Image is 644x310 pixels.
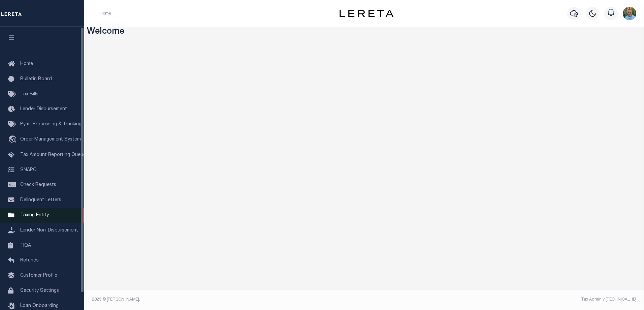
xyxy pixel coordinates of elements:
[87,27,642,37] h3: Welcome
[20,288,59,293] span: Security Settings
[340,10,393,17] img: logo-dark.svg
[87,297,364,303] div: 2025 © [PERSON_NAME].
[8,135,19,144] i: travel_explore
[20,92,38,97] span: Tax Bills
[20,122,82,127] span: Pymt Processing & Tracking
[20,228,78,233] span: Lender Non-Disbursement
[20,62,33,66] span: Home
[20,243,31,248] span: TIQA
[20,153,86,157] span: Tax Amount Reporting Queue
[20,213,49,218] span: Taxing Entity
[20,183,56,187] span: Check Requests
[369,297,637,303] div: Tax Admin v.[TECHNICAL_ID]
[20,137,81,142] span: Order Management System
[20,273,57,278] span: Customer Profile
[100,10,111,17] li: Home
[20,304,59,308] span: Loan Onboarding
[20,198,61,203] span: Delinquent Letters
[20,167,37,172] span: SNAPQ
[20,258,39,263] span: Refunds
[20,77,52,82] span: Bulletin Board
[20,107,67,112] span: Lender Disbursement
